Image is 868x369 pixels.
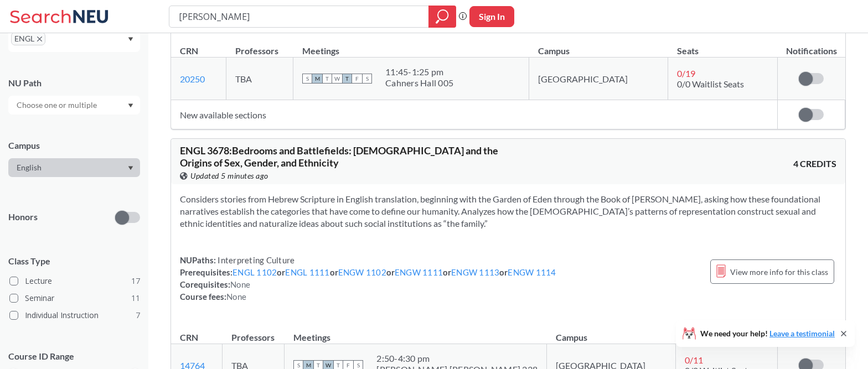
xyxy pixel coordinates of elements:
label: Individual Instruction [9,308,140,323]
a: ENGW 1114 [508,267,556,277]
th: Professors [223,320,285,344]
label: Seminar [9,291,140,305]
th: Notifications [778,34,845,58]
svg: magnifying glass [436,9,449,24]
div: Dropdown arrow [8,158,140,177]
span: 7 [136,309,140,321]
a: ENGW 1102 [338,267,386,277]
button: Sign In [469,6,514,27]
a: ENGL 1102 [232,267,277,277]
p: Course ID Range [8,350,140,363]
th: Professors [226,34,293,58]
div: NUPaths: Prerequisites: or or or or or Corequisites: Course fees: [180,254,556,303]
th: Meetings [293,34,529,58]
td: [GEOGRAPHIC_DATA] [529,58,668,100]
th: Campus [529,34,668,58]
span: None [226,292,246,302]
span: ENGL 3678 : Bedrooms and Battlefields: [DEMOGRAPHIC_DATA] and the Origins of Sex, Gender, and Eth... [180,144,498,169]
th: Seats [676,320,778,344]
div: Dropdown arrow [8,96,140,115]
svg: Dropdown arrow [128,37,133,41]
span: Updated 5 minutes ago [190,170,268,182]
td: TBA [226,58,293,100]
span: 0/0 Waitlist Seats [677,79,744,89]
span: S [362,74,372,84]
div: NU Path [8,77,140,89]
span: 4 CREDITS [793,158,836,170]
span: Class Type [8,255,140,267]
span: 0 / 19 [677,68,695,79]
span: Interpreting Culture [216,255,294,265]
span: 11 [131,292,140,304]
div: 11:45 - 1:25 pm [385,66,453,77]
p: Honors [8,211,38,224]
span: T [342,74,352,84]
a: ENGW 1111 [395,267,443,277]
td: New available sections [171,100,778,129]
label: Lecture [9,274,140,288]
section: Considers stories from Hebrew Scripture in English translation, beginning with the Garden of Eden... [180,193,836,230]
span: M [312,74,322,84]
span: None [230,279,250,289]
span: F [352,74,362,84]
div: magnifying glass [428,6,456,28]
div: 2:50 - 4:30 pm [376,353,538,364]
th: Campus [547,320,676,344]
span: T [322,74,332,84]
div: Campus [8,139,140,152]
span: We need your help! [700,330,835,337]
a: 20250 [180,74,205,84]
span: 17 [131,275,140,287]
span: S [302,74,312,84]
a: ENGL 1111 [285,267,329,277]
span: W [332,74,342,84]
svg: Dropdown arrow [128,166,133,170]
span: 0 / 11 [685,355,703,365]
div: CRN [180,331,198,344]
span: View more info for this class [730,265,828,279]
div: CRN [180,45,198,57]
svg: X to remove pill [37,37,42,41]
th: Seats [668,34,778,58]
input: Class, professor, course number, "phrase" [178,7,421,26]
span: ENGLX to remove pill [11,32,45,45]
a: Leave a testimonial [769,329,835,338]
svg: Dropdown arrow [128,103,133,108]
div: Cahners Hall 005 [385,77,453,89]
input: Choose one or multiple [11,98,104,112]
a: ENGW 1113 [451,267,499,277]
div: ENGLX to remove pillDropdown arrow [8,29,140,52]
th: Meetings [285,320,547,344]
